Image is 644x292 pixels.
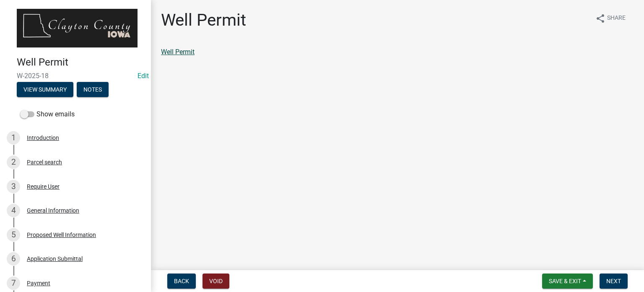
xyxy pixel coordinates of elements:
button: Notes [77,82,109,97]
div: 2 [7,155,20,169]
button: Void [203,274,229,289]
div: Application Submittal [27,256,83,262]
div: Parcel search [27,159,62,165]
span: Save & Exit [549,278,581,284]
h1: Well Permit [161,10,246,30]
button: View Summary [17,82,73,97]
div: General Information [27,208,79,213]
span: Back [174,278,189,284]
button: shareShare [589,10,632,26]
div: 6 [7,252,20,266]
button: Save & Exit [542,274,593,289]
span: W-2025-18 [17,72,134,80]
div: 4 [7,204,20,217]
wm-modal-confirm: Summary [17,87,73,93]
div: Require User [27,184,60,189]
div: 5 [7,228,20,242]
h4: Well Permit [17,56,144,68]
wm-modal-confirm: Notes [77,87,109,93]
button: Back [167,274,196,289]
label: Show emails [20,109,75,119]
div: Proposed Well Information [27,232,96,238]
wm-modal-confirm: Edit Application Number [138,72,149,80]
div: 1 [7,131,20,145]
div: 3 [7,180,20,193]
i: share [595,13,605,24]
a: Edit [138,72,149,80]
span: Share [607,13,626,24]
div: 7 [7,276,20,290]
div: Payment [27,280,50,286]
img: Clayton County, Iowa [17,9,138,47]
div: Introduction [27,135,59,141]
button: Next [600,274,628,289]
a: Well Permit [161,48,195,56]
span: Next [606,278,621,284]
